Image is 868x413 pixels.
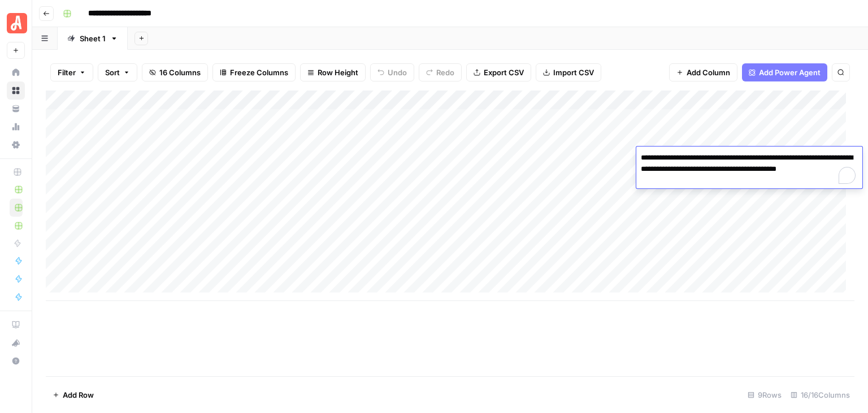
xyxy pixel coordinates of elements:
[759,67,821,78] span: Add Power Agent
[7,136,25,154] a: Settings
[7,9,25,37] button: Workspace: Angi
[300,63,366,81] button: Row Height
[7,13,27,33] img: Angi Logo
[687,67,730,78] span: Add Column
[7,100,25,118] a: Your Data
[7,63,25,81] a: Home
[536,63,601,81] button: Import CSV
[63,389,94,401] span: Add Row
[105,67,120,78] span: Sort
[370,63,414,81] button: Undo
[466,63,531,81] button: Export CSV
[7,352,25,370] button: Help + Support
[669,63,737,81] button: Add Column
[58,27,128,50] a: Sheet 1
[58,67,76,78] span: Filter
[46,386,101,404] button: Add Row
[484,67,524,78] span: Export CSV
[419,63,462,81] button: Redo
[436,67,454,78] span: Redo
[636,150,862,188] textarea: To enrich screen reader interactions, please activate Accessibility in Grammarly extension settings
[7,118,25,136] a: Usage
[7,81,25,100] a: Browse
[98,63,137,81] button: Sort
[230,67,288,78] span: Freeze Columns
[742,63,827,81] button: Add Power Agent
[80,33,106,44] div: Sheet 1
[7,316,25,334] a: AirOps Academy
[318,67,358,78] span: Row Height
[159,67,201,78] span: 16 Columns
[212,63,296,81] button: Freeze Columns
[388,67,407,78] span: Undo
[743,386,786,404] div: 9 Rows
[7,334,25,352] button: What's new?
[553,67,594,78] span: Import CSV
[7,334,24,351] div: What's new?
[50,63,93,81] button: Filter
[786,386,854,404] div: 16/16 Columns
[142,63,208,81] button: 16 Columns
